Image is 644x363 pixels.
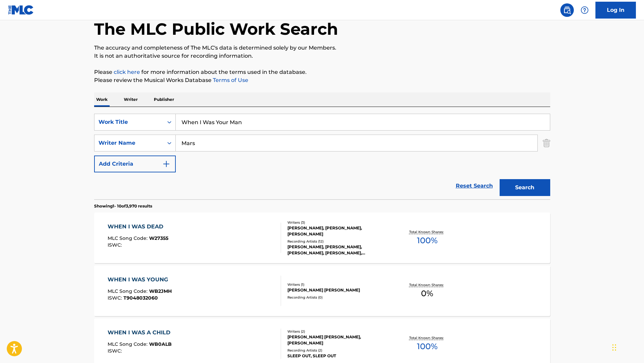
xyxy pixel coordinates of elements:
div: Work Title [99,118,159,126]
a: click here [114,69,140,75]
p: Please review the Musical Works Database [94,76,550,84]
img: help [581,6,589,14]
a: WHEN I WAS DEADMLC Song Code:W27355ISWC:Writers (3)[PERSON_NAME], [PERSON_NAME], [PERSON_NAME]Rec... [94,213,550,263]
div: [PERSON_NAME] [PERSON_NAME] [287,287,389,293]
p: Total Known Shares: [409,335,445,340]
p: It is not an authoritative source for recording information. [94,52,550,60]
div: WHEN I WAS DEAD [108,223,168,231]
div: Help [578,3,591,17]
div: Writers ( 1 ) [287,282,389,287]
a: Public Search [560,3,574,17]
h1: The MLC Public Work Search [94,19,338,39]
div: [PERSON_NAME], [PERSON_NAME], [PERSON_NAME] [287,225,389,237]
p: Publisher [152,92,176,107]
span: WB0ALB [149,341,172,347]
span: MLC Song Code : [108,288,149,294]
p: The accuracy and completeness of The MLC's data is determined solely by our Members. [94,44,550,52]
p: Work [94,92,110,107]
span: 100 % [417,340,438,353]
div: WHEN I WAS A CHILD [108,329,174,337]
div: Recording Artists ( 0 ) [287,295,389,300]
img: search [563,6,571,14]
span: MLC Song Code : [108,341,149,347]
button: Add Criteria [94,156,176,172]
div: WHEN I WAS YOUNG [108,276,172,284]
span: 0 % [421,287,433,300]
img: Delete Criterion [543,135,550,151]
div: Drag [612,337,616,358]
div: Writers ( 2 ) [287,329,389,334]
div: Recording Artists ( 12 ) [287,239,389,244]
form: Search Form [94,114,550,199]
div: Recording Artists ( 2 ) [287,348,389,353]
a: Reset Search [452,178,496,193]
img: 9d2ae6d4665cec9f34b9.svg [162,160,170,168]
iframe: Chat Widget [610,331,644,363]
div: SLEEP OUT, SLEEP OUT [287,353,389,359]
span: MLC Song Code : [108,235,149,241]
a: Terms of Use [212,77,248,83]
button: Search [500,179,550,196]
div: [PERSON_NAME] [PERSON_NAME], [PERSON_NAME] [287,334,389,346]
p: Total Known Shares: [409,229,445,234]
img: MLC Logo [8,5,34,15]
a: WHEN I WAS YOUNGMLC Song Code:WB2JMHISWC:T9048032060Writers (1)[PERSON_NAME] [PERSON_NAME]Recordi... [94,266,550,316]
span: WB2JMH [149,288,172,294]
span: T9048032060 [123,295,158,301]
span: W27355 [149,235,168,241]
a: Log In [595,2,636,19]
div: Writer Name [99,139,159,147]
div: [PERSON_NAME], [PERSON_NAME], [PERSON_NAME], [PERSON_NAME], [PERSON_NAME] [287,244,389,256]
span: ISWC : [108,295,123,301]
p: Showing 1 - 10 of 3,970 results [94,203,152,209]
span: ISWC : [108,348,123,354]
div: Writers ( 3 ) [287,220,389,225]
p: Writer [122,92,140,107]
span: ISWC : [108,242,123,248]
span: 100 % [417,234,438,247]
p: Total Known Shares: [409,282,445,287]
p: Please for more information about the terms used in the database. [94,68,550,76]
